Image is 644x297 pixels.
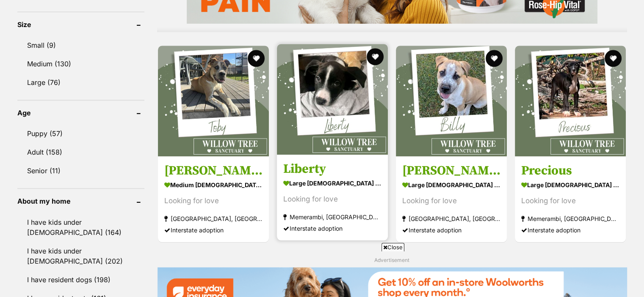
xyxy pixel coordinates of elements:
span: Close [381,243,404,251]
img: Toby - Australian Cattle Dog [158,46,269,156]
a: [PERSON_NAME] medium [DEMOGRAPHIC_DATA] Dog Looking for love [GEOGRAPHIC_DATA], [GEOGRAPHIC_DATA]... [158,156,269,242]
button: favourite [248,50,265,67]
h3: [PERSON_NAME] [164,162,263,178]
h3: Precious [521,162,619,178]
a: Precious large [DEMOGRAPHIC_DATA] Dog Looking for love Memerambi, [GEOGRAPHIC_DATA] Interstate ad... [515,156,626,242]
a: Puppy (57) [17,125,144,142]
h3: [PERSON_NAME] [402,162,500,178]
div: Interstate adoption [521,224,619,235]
a: Medium (130) [17,55,144,73]
strong: large [DEMOGRAPHIC_DATA] Dog [283,177,381,189]
button: favourite [486,50,503,67]
strong: Memerambi, [GEOGRAPHIC_DATA] [283,211,381,222]
iframe: Advertisement [117,255,528,293]
strong: large [DEMOGRAPHIC_DATA] Dog [402,178,500,191]
a: Liberty large [DEMOGRAPHIC_DATA] Dog Looking for love Memerambi, [GEOGRAPHIC_DATA] Interstate ado... [277,154,388,240]
strong: [GEOGRAPHIC_DATA], [GEOGRAPHIC_DATA] [402,213,500,224]
div: Interstate adoption [164,224,263,235]
img: Precious - Irish Wolfhound Dog [515,46,626,156]
img: Liberty - Irish Wolfhound Dog [277,44,388,155]
a: Adult (158) [17,143,144,161]
a: Senior (11) [17,162,144,180]
header: Age [17,109,144,117]
a: I have kids under [DEMOGRAPHIC_DATA] (202) [17,242,144,270]
a: Small (9) [17,36,144,54]
header: Size [17,21,144,28]
a: [PERSON_NAME] large [DEMOGRAPHIC_DATA] Dog Looking for love [GEOGRAPHIC_DATA], [GEOGRAPHIC_DATA] ... [396,156,507,242]
div: Interstate adoption [283,222,381,234]
a: I have kids under [DEMOGRAPHIC_DATA] (164) [17,213,144,241]
h3: Liberty [283,161,381,177]
strong: medium [DEMOGRAPHIC_DATA] Dog [164,178,263,191]
img: Billy - Mastiff Dog [396,46,507,156]
div: Looking for love [283,193,381,204]
strong: [GEOGRAPHIC_DATA], [GEOGRAPHIC_DATA] [164,213,263,224]
div: Interstate adoption [402,224,500,235]
div: Looking for love [164,195,263,206]
header: About my home [17,197,144,205]
a: Large (76) [17,74,144,91]
strong: large [DEMOGRAPHIC_DATA] Dog [521,178,619,191]
a: I have resident dogs (198) [17,271,144,289]
div: Looking for love [521,195,619,206]
div: Looking for love [402,195,500,206]
button: favourite [367,48,384,65]
button: favourite [605,50,622,67]
strong: Memerambi, [GEOGRAPHIC_DATA] [521,213,619,224]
